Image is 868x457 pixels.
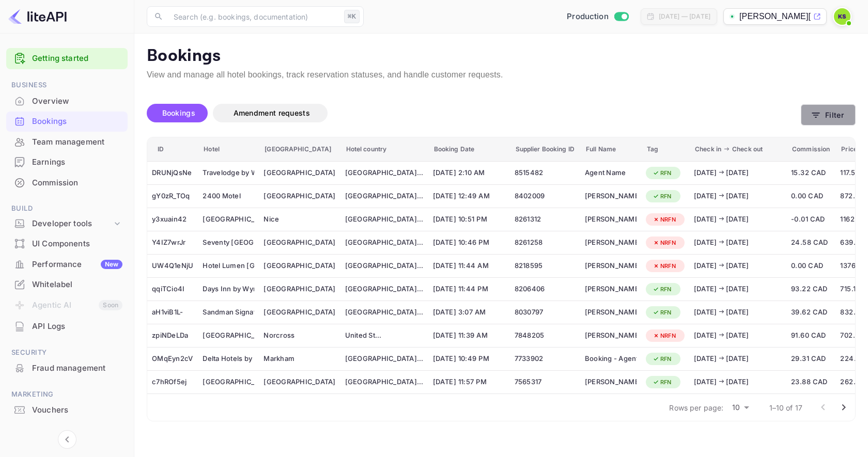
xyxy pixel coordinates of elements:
div: 10 [728,400,753,415]
div: New [101,260,122,269]
div: Fraud management [32,363,122,374]
div: RFN [646,376,678,389]
div: Norcross [263,330,335,341]
div: 8261312 [515,211,576,228]
span: 24.58 CAD [791,237,831,248]
div: 7565317 [515,374,576,390]
div: RFN [646,283,678,296]
div: Canada [345,188,424,204]
span: -0.01 CAD [791,214,831,225]
div: [DATE] [DATE] [694,330,782,341]
th: Commission [786,137,835,162]
div: Agent Name [585,165,637,181]
div: Days Inn by Wyndham Surrey [203,281,254,297]
img: Kenneth Sum [834,8,850,25]
span: 39.62 CAD [791,307,831,318]
a: Fraud management [6,358,128,377]
div: [GEOGRAPHIC_DATA] ... [345,238,424,248]
div: Jason Ko [585,374,637,390]
div: RFN [646,306,678,319]
div: [GEOGRAPHIC_DATA] ... [345,168,424,178]
div: Kenneth Sum [585,327,637,344]
span: [DATE] 2:10 AM [433,167,505,179]
div: Hotel Lumen Paris Louvre [203,258,254,274]
div: RFN [646,167,678,180]
span: Build [6,203,128,214]
div: [GEOGRAPHIC_DATA] ... [345,354,424,364]
p: View and manage all hotel bookings, track reservation statuses, and handle customer requests. [147,69,856,81]
div: [GEOGRAPHIC_DATA] [263,307,335,318]
span: [DATE] 10:51 PM [433,214,505,225]
div: United St ... [345,330,424,341]
div: API Logs [6,317,128,337]
div: 2400 Motel [203,188,254,204]
span: [DATE] 11:44 PM [433,283,505,295]
span: [DATE] 11:44 AM [433,260,505,272]
div: [GEOGRAPHIC_DATA] [263,261,335,271]
span: Check in Check out [695,143,781,155]
div: 8402009 [515,188,576,204]
div: [GEOGRAPHIC_DATA] [263,377,335,387]
div: Seventy Barcelona [203,234,254,251]
div: Y4IZ7wrJr [152,234,193,251]
p: Rows per page: [669,402,723,413]
a: Bookings [6,112,128,131]
div: 8218595 [515,258,576,274]
th: Supplier Booking ID [510,137,580,162]
div: gY0zR_TOq [152,188,193,204]
div: [GEOGRAPHIC_DATA] ... [345,307,424,318]
div: Developer tools [6,215,128,233]
div: Team management [32,136,122,148]
div: 7733902 [515,351,576,367]
th: ID [147,137,198,162]
span: Amendment requests [234,108,310,117]
div: 7848205 [515,327,576,344]
div: [GEOGRAPHIC_DATA] ... [345,261,424,271]
span: [DATE] 10:49 PM [433,353,505,365]
div: Performance [32,259,122,271]
a: API Logs [6,317,128,336]
span: 29.31 CAD [791,353,831,365]
span: [DATE] 3:07 AM [433,307,505,318]
button: Go to next page [833,397,854,418]
div: Canada [345,281,424,297]
div: Holiday Inn Toronto Downtown Centre, an IHG Hotel [203,374,254,390]
div: [DATE] [DATE] [694,354,782,364]
a: Vouchers [6,400,128,419]
div: Vouchers [32,404,122,416]
div: [GEOGRAPHIC_DATA] ... [345,191,424,201]
p: 1–10 of 17 [769,402,803,413]
a: Commission [6,173,128,192]
th: Hotel country [340,137,428,162]
span: 93.22 CAD [791,283,831,295]
div: UI Components [32,238,122,250]
div: NRFN [646,237,683,249]
span: Bookings [162,108,195,117]
th: Tag [641,137,689,162]
div: Team management [6,132,128,152]
div: ⌘K [344,10,360,23]
div: Angie Li [585,258,637,274]
div: Whitelabel [6,275,128,295]
span: Production [567,11,609,23]
div: DRUNjQsNe [152,165,193,181]
div: Barcelona [263,234,335,251]
span: [DATE] 11:39 AM [433,330,505,341]
div: Fraud management [6,358,128,379]
div: Travelodge by Wyndham Toronto East [203,165,254,181]
p: Bookings [147,46,856,67]
div: account-settings tabs [147,104,801,122]
th: Hotel [198,137,259,162]
button: Collapse navigation [58,430,76,449]
div: Markham [263,354,335,364]
div: [DATE] — [DATE] [659,12,710,21]
div: Toronto [263,165,335,181]
div: Delta Hotels by Marriott Toronto Markham [203,351,254,367]
div: NRFN [646,329,683,342]
div: [GEOGRAPHIC_DATA] [263,191,335,201]
div: Richmond [263,304,335,321]
div: Developer tools [32,218,112,230]
div: [DATE] [DATE] [694,377,782,387]
div: Toronto [263,374,335,390]
div: 8515482 [515,165,576,181]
